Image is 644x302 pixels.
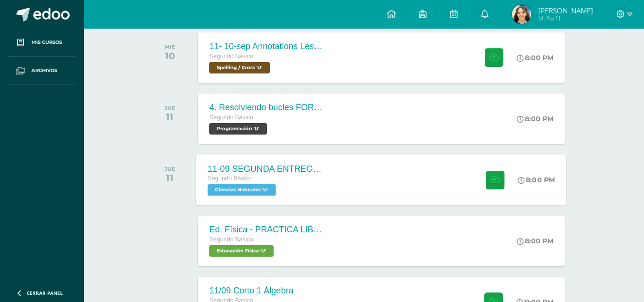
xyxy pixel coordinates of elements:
span: Educación Física 'U' [209,245,274,257]
div: 8:00 PM [517,115,553,123]
span: [PERSON_NAME] [538,6,593,15]
div: 11- 10-sep Annotations Lesson 31 [209,42,324,52]
a: Archivos [8,57,76,85]
span: Segundo Básico [208,175,252,182]
div: 4. Resolviendo bucles FOR - L24 [209,103,324,113]
div: 8:00 PM [518,176,555,184]
div: 8:00 PM [517,53,553,62]
div: MIÉ [164,43,175,50]
div: 10 [164,50,175,62]
span: Mi Perfil [538,14,593,22]
span: Archivos [31,67,57,74]
div: 11 [164,111,175,123]
div: Ed. Física - PRACTICA LIBRE Voleibol - S4C2 [209,225,324,235]
span: Mis cursos [31,39,62,46]
span: Segundo Básico [209,114,253,121]
span: Spelling / Cross 'U' [209,62,270,73]
div: JUE [164,166,175,172]
span: Programación 'U' [209,123,267,135]
a: Mis cursos [8,29,76,57]
div: 8:00 PM [517,237,553,245]
div: 11/09 Corto 1 Álgebra [209,286,293,296]
span: Segundo Básico [209,236,253,243]
span: Ciencias Naturales 'U' [208,184,276,196]
div: 11 [164,172,175,184]
div: 11-09 SEGUNDA ENTREGA DE GUÍA [208,164,323,174]
span: Cerrar panel [27,290,63,296]
span: Segundo Básico [209,53,253,60]
img: 43acec12cbb57897681646054d7425d4.png [512,5,531,24]
div: JUE [164,104,175,111]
